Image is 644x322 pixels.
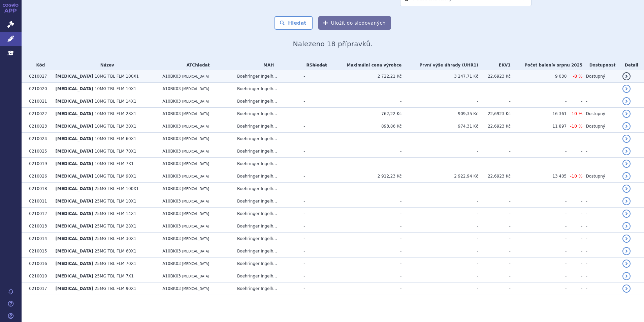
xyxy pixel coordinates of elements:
[182,237,209,241] span: [MEDICAL_DATA]
[478,283,511,295] td: -
[511,108,567,120] td: 16 361
[26,108,52,120] td: 0210022
[567,233,582,245] td: -
[567,270,582,283] td: -
[622,85,631,93] a: detail
[182,187,209,191] span: [MEDICAL_DATA]
[582,183,619,195] td: -
[619,60,644,70] th: Detail
[159,60,234,70] th: ATC
[234,245,300,258] td: Boehringer Ingelh...
[300,208,330,220] td: -
[511,258,567,270] td: -
[582,208,619,220] td: -
[162,186,181,191] span: A10BK03
[478,145,511,158] td: -
[401,270,478,283] td: -
[511,270,567,283] td: -
[622,122,631,130] a: detail
[300,60,330,70] th: RS
[26,283,52,295] td: 0210017
[582,120,619,133] td: Dostupný
[330,60,401,70] th: Maximální cena výrobce
[567,283,582,295] td: -
[478,60,511,70] th: EKV1
[330,270,401,283] td: -
[300,133,330,145] td: -
[582,220,619,233] td: -
[622,285,631,293] a: detail
[330,108,401,120] td: 762,22 Kč
[275,16,313,30] button: Hledat
[95,211,136,216] span: 25MG TBL FLM 14X1
[234,258,300,270] td: Boehringer Ingelh...
[622,197,631,205] a: detail
[330,195,401,208] td: -
[622,272,631,280] a: detail
[26,120,52,133] td: 0210023
[234,195,300,208] td: Boehringer Ingelh...
[56,249,93,253] span: [MEDICAL_DATA]
[26,83,52,95] td: 0210020
[567,208,582,220] td: -
[478,270,511,283] td: -
[573,74,582,79] span: -8 %
[567,145,582,158] td: -
[182,125,209,128] span: [MEDICAL_DATA]
[330,258,401,270] td: -
[511,133,567,145] td: -
[162,86,181,91] span: A10BK03
[622,147,631,155] a: detail
[622,247,631,255] a: detail
[300,158,330,170] td: -
[622,210,631,218] a: detail
[567,220,582,233] td: -
[622,72,631,80] a: detail
[56,161,93,166] span: [MEDICAL_DATA]
[300,220,330,233] td: -
[622,260,631,268] a: detail
[182,87,209,91] span: [MEDICAL_DATA]
[162,111,181,116] span: A10BK03
[26,220,52,233] td: 0210013
[570,111,582,116] span: -10 %
[582,170,619,183] td: Dostupný
[95,224,136,229] span: 25MG TBL FLM 28X1
[567,183,582,195] td: -
[582,133,619,145] td: -
[162,199,181,204] span: A10BK03
[401,208,478,220] td: -
[300,83,330,95] td: -
[511,233,567,245] td: -
[234,108,300,120] td: Boehringer Ingelh...
[234,233,300,245] td: Boehringer Ingelh...
[300,233,330,245] td: -
[26,95,52,108] td: 0210021
[300,95,330,108] td: -
[162,224,181,229] span: A10BK03
[401,70,478,83] td: 3 247,71 Kč
[162,161,181,166] span: A10BK03
[622,172,631,180] a: detail
[330,120,401,133] td: 893,86 Kč
[478,95,511,108] td: -
[162,136,181,141] span: A10BK03
[478,170,511,183] td: 22,6923 Kč
[182,212,209,216] span: [MEDICAL_DATA]
[300,108,330,120] td: -
[401,145,478,158] td: -
[56,274,93,278] span: [MEDICAL_DATA]
[330,245,401,258] td: -
[182,175,209,178] span: [MEDICAL_DATA]
[56,74,93,79] span: [MEDICAL_DATA]
[95,174,136,179] span: 10MG TBL FLM 90X1
[56,286,93,291] span: [MEDICAL_DATA]
[582,60,619,70] th: Dostupnost
[567,258,582,270] td: -
[401,108,478,120] td: 909,35 Kč
[582,95,619,108] td: -
[234,183,300,195] td: Boehringer Ingelh...
[511,95,567,108] td: -
[478,183,511,195] td: -
[511,60,583,70] th: Počet balení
